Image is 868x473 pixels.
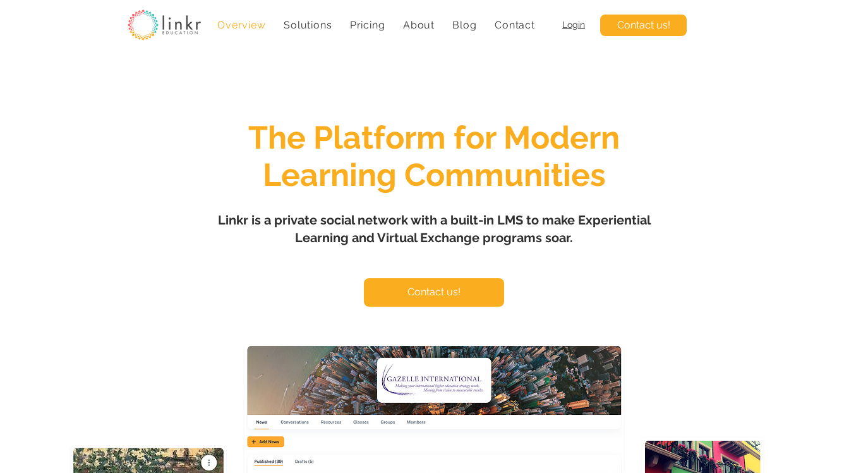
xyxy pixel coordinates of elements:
[217,19,265,31] span: Overview
[452,19,476,31] span: Blog
[403,19,435,31] span: About
[446,13,483,37] a: Blog
[350,19,385,31] span: Pricing
[344,13,392,37] a: Pricing
[211,13,541,37] nav: Site
[248,119,620,193] span: The Platform for Modern Learning Communities
[397,13,442,37] div: About
[407,285,461,299] span: Contact us!
[495,19,535,31] span: Contact
[211,13,272,37] a: Overview
[562,20,585,30] a: Login
[277,13,339,37] div: Solutions
[128,9,201,40] img: linkr_logo_transparentbg.png
[488,13,541,37] a: Contact
[364,278,504,307] a: Contact us!
[284,19,332,31] span: Solutions
[218,212,651,245] span: Linkr is a private social network with a built-in LMS to make Experiential Learning and Virtual E...
[600,15,687,36] a: Contact us!
[617,18,670,32] span: Contact us!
